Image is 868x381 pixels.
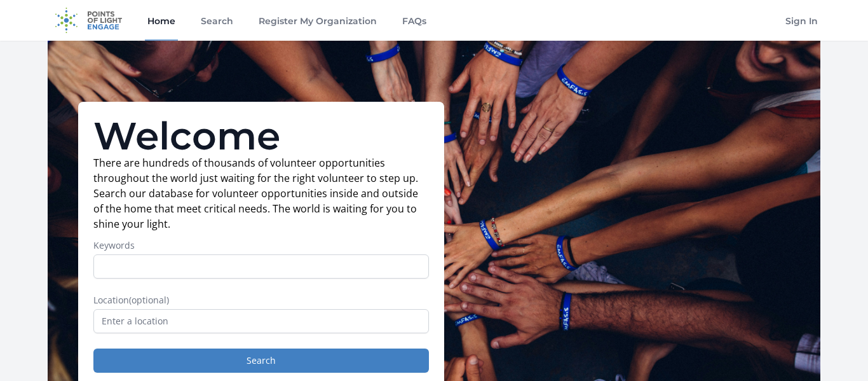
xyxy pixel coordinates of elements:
[93,117,429,155] h1: Welcome
[93,294,429,307] label: Location
[93,349,429,373] button: Search
[93,239,429,252] label: Keywords
[93,309,429,333] input: Enter a location
[129,294,169,306] span: (optional)
[93,155,429,232] p: There are hundreds of thousands of volunteer opportunities throughout the world just waiting for ...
